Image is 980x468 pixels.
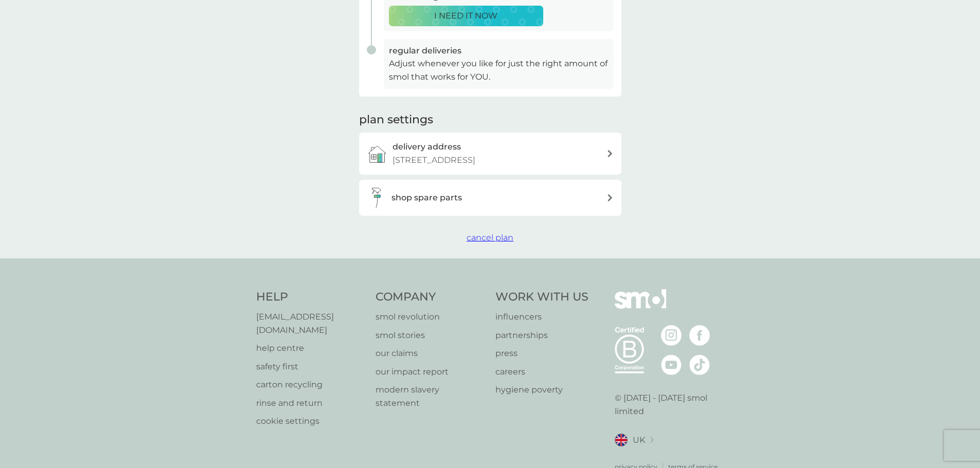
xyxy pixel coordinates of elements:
[495,365,589,379] a: careers
[376,310,485,324] a: smol revolution
[376,383,485,409] a: modern slavery statement
[495,289,589,305] h4: Work With Us
[389,44,609,58] h3: regular deliveries
[393,140,461,154] h3: delivery address
[359,112,433,128] h2: plan settings
[393,154,475,167] p: [STREET_ADDRESS]
[376,365,485,379] a: our impact report
[256,415,366,428] a: cookie settings
[376,329,485,342] a: smol stories
[467,233,513,242] span: cancel plan
[391,191,462,204] h3: shop spare parts
[467,231,513,245] button: cancel plan
[389,6,543,26] button: I NEED IT NOW
[495,383,589,397] a: hygiene poverty
[359,180,621,216] button: shop spare parts
[615,289,666,324] img: smol
[650,437,653,443] img: select a new location
[689,354,710,375] img: visit the smol Tiktok page
[495,347,589,360] a: press
[661,354,682,375] img: visit the smol Youtube page
[256,360,366,373] a: safety first
[633,434,645,447] span: UK
[256,310,366,336] a: [EMAIL_ADDRESS][DOMAIN_NAME]
[256,397,366,410] a: rinse and return
[615,434,628,446] img: UK flag
[376,347,485,360] a: our claims
[256,289,366,305] h4: Help
[434,9,497,23] p: I NEED IT NOW
[661,325,682,346] img: visit the smol Instagram page
[689,325,710,346] img: visit the smol Facebook page
[495,329,589,342] a: partnerships
[359,133,621,174] a: delivery address[STREET_ADDRESS]
[495,310,589,324] a: influencers
[389,57,609,83] p: Adjust whenever you like for just the right amount of smol that works for YOU.
[615,391,724,418] p: © [DATE] - [DATE] smol limited
[376,289,485,305] h4: Company
[256,378,366,391] a: carton recycling
[256,342,366,355] a: help centre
